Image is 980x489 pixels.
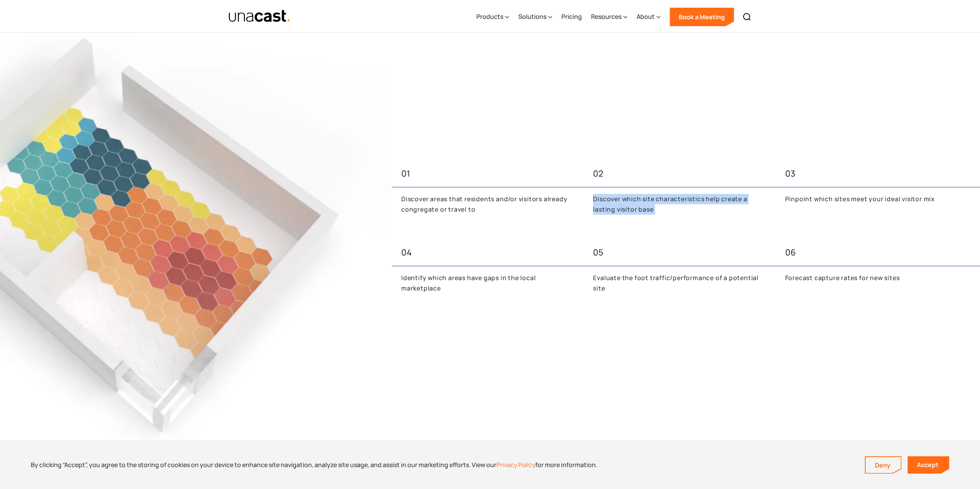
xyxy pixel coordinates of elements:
img: Unacast text logo [228,10,291,23]
a: Accept [908,456,949,474]
a: home [228,10,291,23]
div: Resources [591,12,622,21]
a: Pricing [561,1,582,33]
a: Book a Meeting [670,8,734,26]
p: Pinpoint which sites meet your ideal visitor mix [785,194,958,204]
div: Solutions [518,12,546,21]
a: Deny [866,457,901,473]
div: Products [476,12,503,21]
div: About [637,12,655,21]
div: 02 [593,167,766,181]
p: Identify which areas have gaps in the local marketplace [401,273,575,293]
div: Products [476,1,509,33]
img: Search icon [742,12,752,22]
p: Discover which site characteristics help create a lasting visitor base [593,194,766,214]
div: 06 [785,245,958,260]
div: 03 [785,167,958,181]
p: Evaluate the foot traffic/performance of a potential site [593,273,766,293]
p: Discover areas that residents and/or visitors already congregate or travel to [401,194,575,214]
div: Resources [591,1,627,33]
a: Privacy Policy [496,461,535,469]
p: Forecast capture rates for new sites [785,273,958,283]
div: 04 [401,245,575,260]
div: 01 [401,167,575,181]
div: By clicking “Accept”, you agree to the storing of cookies on your device to enhance site navigati... [31,461,597,469]
div: 05 [593,245,766,260]
div: Solutions [518,1,552,33]
div: About [637,1,660,33]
